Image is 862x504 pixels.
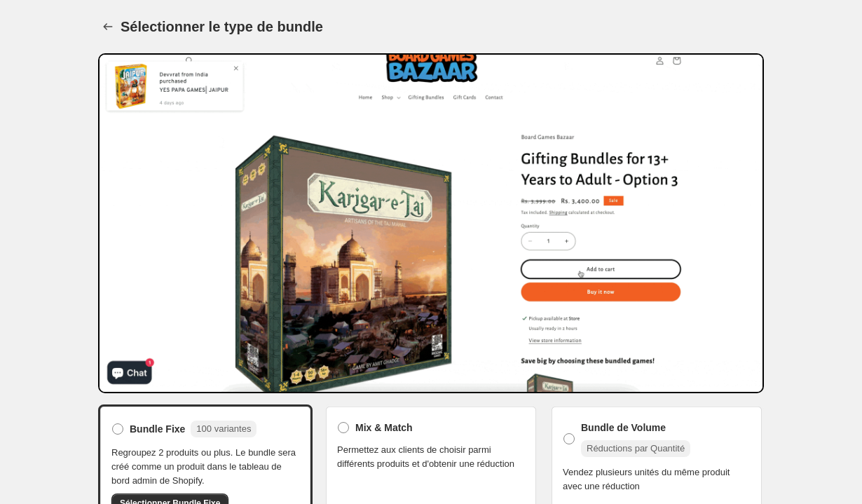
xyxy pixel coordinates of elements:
span: Bundle de Volume [581,421,666,435]
span: Mix & Match [355,421,413,435]
span: Regroupez 2 produits ou plus. Le bundle sera créé comme un produit dans le tableau de bord admin ... [111,446,299,488]
span: Bundle Fixe [130,422,185,436]
span: Vendez plusieurs unités du même produit avec une réduction [563,465,751,493]
span: Permettez aux clients de choisir parmi différents produits et d'obtenir une réduction [337,443,525,471]
img: Bundle Preview [98,53,764,393]
span: 100 variantes [196,423,251,434]
h1: Sélectionner le type de bundle [121,18,323,35]
span: Réductions par Quantité [587,443,685,454]
button: Back [98,17,118,36]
